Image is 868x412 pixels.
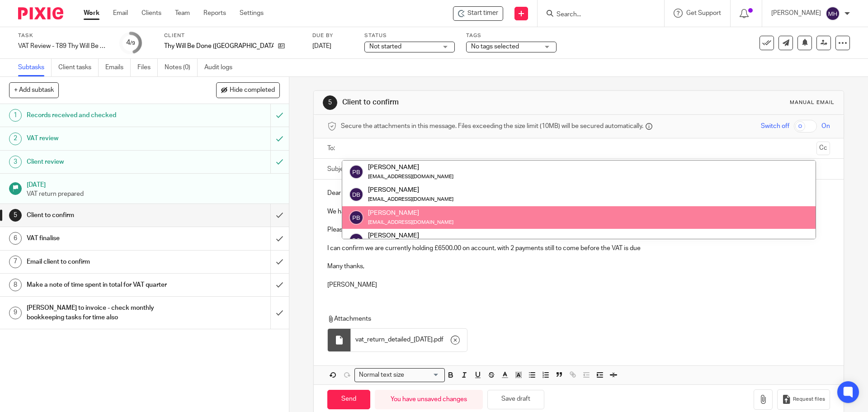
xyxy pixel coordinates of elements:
h1: Records received and checked [27,109,183,122]
p: Please can check the detailed VAT Report and confirm that we can submit. [327,225,830,234]
p: Thy Will Be Done ([GEOGRAPHIC_DATA]) Ltd [164,42,274,51]
a: Notes (0) [165,59,198,76]
a: Reports [203,9,226,18]
div: 7 [9,256,22,268]
div: 8 [9,279,22,291]
span: pdf [434,335,443,344]
span: Switch off [761,122,789,131]
div: 5 [9,209,22,222]
p: VAT return prepared [27,189,280,199]
p: [PERSON_NAME] [327,271,830,290]
a: Subtasks [18,59,52,76]
div: 1 [9,109,22,122]
img: svg%3E [349,233,363,247]
label: Status [364,32,455,39]
div: [PERSON_NAME] [368,231,453,240]
div: [PERSON_NAME] [368,163,453,172]
small: [EMAIL_ADDRESS][DOMAIN_NAME] [368,197,453,202]
p: I can confirm we are currently holding £6500.00 on account, with 2 payments still to come before ... [327,244,830,253]
div: You have unsaved changes [375,390,483,409]
a: Settings [240,9,264,18]
a: Team [175,9,190,18]
span: Request files [793,396,825,403]
img: svg%3E [349,210,363,225]
h1: VAT review [27,132,183,145]
p: We have completed your VAT return for the quarter of [DATE] - [DATE] and the amount due by [DATE]... [327,207,830,216]
span: Get Support [686,10,721,16]
img: Pixie [18,7,63,19]
img: svg%3E [349,165,363,179]
div: . [351,329,467,351]
button: Hide completed [216,82,280,98]
small: [EMAIL_ADDRESS][DOMAIN_NAME] [368,220,453,225]
h1: Client to confirm [27,208,183,222]
span: On [821,122,830,131]
a: Emails [105,59,131,76]
span: Secure the attachments in this message. Files exceeding the size limit (10MB) will be secured aut... [341,122,643,131]
button: Cc [816,142,830,155]
input: Search [556,11,637,19]
span: No tags selected [471,43,519,50]
span: Start timer [467,9,498,18]
div: 5 [323,95,337,110]
div: 9 [9,307,22,319]
p: Dear [PERSON_NAME], [327,189,830,198]
span: Hide completed [230,87,275,94]
label: Task [18,32,108,39]
label: Tags [466,32,557,39]
small: [EMAIL_ADDRESS][DOMAIN_NAME] [368,174,453,179]
img: svg%3E [349,187,363,202]
label: Client [164,32,301,39]
div: 4 [126,38,135,48]
span: Normal text size [357,370,406,380]
span: vat_return_detailed_[DATE] [355,335,433,344]
p: [PERSON_NAME] [771,9,821,18]
img: svg%3E [826,6,840,21]
input: Search for option [407,370,439,380]
input: Send [327,390,370,409]
div: Search for option [354,368,445,382]
h1: [DATE] [27,178,280,189]
a: Audit logs [204,59,239,76]
a: Work [84,9,99,18]
a: Email [113,9,128,18]
p: Many thanks, [327,262,830,271]
h1: Email client to confirm [27,255,183,269]
label: Subject: [327,165,351,174]
a: Clients [142,9,161,18]
button: Save draft [487,390,544,409]
h1: VAT finalise [27,232,183,245]
div: [PERSON_NAME] [368,185,453,194]
div: 6 [9,232,22,245]
small: /9 [130,41,135,46]
a: Files [137,59,158,76]
button: Request files [777,389,830,410]
div: 3 [9,156,22,168]
label: To: [327,144,337,153]
a: Client tasks [58,59,99,76]
h1: Make a note of time spent in total for VAT quarter [27,278,183,292]
label: Due by [312,32,353,39]
div: 2 [9,133,22,145]
h1: Client review [27,155,183,169]
div: [PERSON_NAME] [368,208,453,217]
div: VAT Review - T89 Thy Will Be Done (Spain) Ltd - Sage/Autoentry [18,42,108,51]
h1: [PERSON_NAME] to invoice - check monthly bookkeeping tasks for time also [27,301,183,324]
div: Thy Will Be Done (Spain) Ltd - VAT Review - T89 Thy Will Be Done (Spain) Ltd - Sage/Autoentry [453,6,503,21]
button: + Add subtask [9,82,59,98]
div: VAT Review - T89 Thy Will Be Done ([GEOGRAPHIC_DATA]) Ltd - Sage/Autoentry [18,42,108,51]
span: [DATE] [312,43,331,49]
h1: Client to confirm [342,98,598,107]
div: Manual email [790,99,835,106]
span: Not started [369,43,401,50]
p: Attachments [327,314,813,323]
